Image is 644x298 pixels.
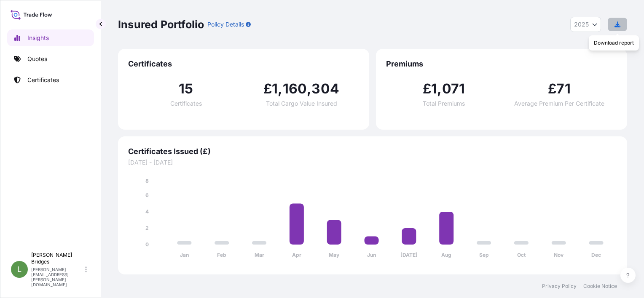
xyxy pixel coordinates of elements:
tspan: 2 [145,225,149,231]
a: Insights [7,29,94,46]
span: £ [263,82,272,96]
a: Quotes [7,51,94,67]
tspan: Jan [180,252,189,258]
span: 160 [283,82,307,96]
span: 071 [442,82,465,96]
span: Certificates Issued (£) [128,146,617,157]
p: [PERSON_NAME] Bridges [31,252,83,265]
span: 1 [431,82,437,96]
span: L [17,265,21,274]
tspan: Apr [292,252,301,258]
span: £ [548,82,556,96]
span: Premiums [386,59,617,69]
span: , [437,82,442,96]
button: Year Selector [570,17,601,32]
span: 1 [272,82,278,96]
a: Cookie Notice [583,283,617,290]
span: Certificates [170,101,202,106]
p: Certificates [27,76,59,84]
a: Privacy Policy [542,283,577,290]
span: Average Premium Per Certificate [514,101,604,106]
span: [DATE] - [DATE] [128,158,617,167]
tspan: Oct [517,252,526,258]
span: , [278,82,282,96]
tspan: May [329,252,340,258]
tspan: Sep [479,252,489,258]
tspan: Mar [255,252,264,258]
tspan: Aug [441,252,451,258]
tspan: 6 [145,192,149,198]
span: 15 [179,82,193,96]
tspan: 4 [145,208,149,215]
p: [PERSON_NAME][EMAIL_ADDRESS][PERSON_NAME][DOMAIN_NAME] [31,267,83,287]
span: 304 [311,82,339,96]
p: Quotes [27,55,47,63]
span: Certificates [128,59,359,69]
span: 2025 [574,20,589,29]
span: £ [423,82,431,96]
a: Certificates [7,72,94,88]
tspan: Feb [217,252,226,258]
span: 71 [556,82,570,96]
span: Total Cargo Value Insured [266,101,337,106]
tspan: Jun [367,252,376,258]
div: Download report [589,35,639,51]
p: Insured Portfolio [118,18,204,31]
span: , [307,82,311,96]
p: Policy Details [207,20,244,29]
tspan: 0 [145,241,149,247]
tspan: [DATE] [400,252,418,258]
span: Total Premiums [423,101,465,106]
tspan: Dec [591,252,601,258]
p: Insights [27,34,49,42]
tspan: Nov [554,252,564,258]
tspan: 8 [145,178,149,184]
